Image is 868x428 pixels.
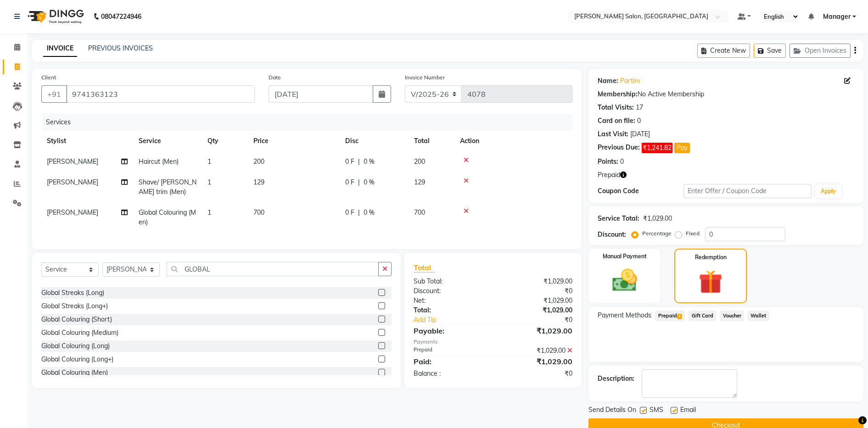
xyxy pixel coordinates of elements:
div: Membership: [598,89,638,99]
div: 0 [620,157,624,167]
span: ₹1,241.82 [642,143,672,153]
div: Paid: [407,356,493,367]
div: Service Total: [598,214,639,223]
th: Service [133,131,202,151]
img: logo [23,4,86,29]
div: Balance : [407,369,493,378]
button: Open Invoices [790,44,851,58]
img: _gift.svg [691,267,730,297]
div: Services [42,114,579,131]
span: Gift Card [689,311,716,321]
label: Client [41,73,56,82]
span: 1 [207,178,211,186]
button: Apply [815,184,841,198]
th: Action [454,131,572,151]
a: PREVIOUS INVOICES [88,44,153,52]
label: Manual Payment [603,252,647,261]
div: Name: [598,76,618,86]
span: Prepaid [598,170,620,180]
span: Global Colouring (Men) [139,208,196,226]
div: Coupon Code [598,186,683,196]
span: 0 F [345,208,354,217]
label: Fixed [686,229,700,238]
div: Global Colouring (Long) [41,341,110,351]
div: ₹0 [508,315,580,325]
button: Create New [697,44,750,58]
span: | [358,178,360,187]
span: 0 F [345,157,354,167]
span: 0 % [364,157,375,167]
div: Net: [407,296,493,306]
input: Enter Offer / Coupon Code [683,184,812,198]
span: Prepaid [655,311,685,321]
span: Haircut (Men) [139,157,179,166]
button: +91 [41,85,67,103]
th: Disc [340,131,409,151]
span: 129 [253,178,264,186]
label: Date [269,73,281,82]
div: Sub Total: [407,277,493,286]
a: Partim [620,76,640,86]
span: | [358,208,360,217]
div: 17 [636,103,643,112]
button: Pay [674,143,690,153]
span: 1 [677,314,682,319]
span: SMS [650,405,663,417]
label: Percentage [642,229,672,238]
span: 0 % [364,178,375,187]
div: Global Streaks (Long) [41,288,104,298]
span: 129 [414,178,425,186]
div: ₹0 [493,369,579,378]
div: ₹1,029.00 [493,296,579,306]
span: Shave/ [PERSON_NAME] trim (Men) [139,178,196,196]
div: ₹1,029.00 [493,306,579,315]
a: INVOICE [43,40,77,57]
div: Card on file: [598,116,635,126]
span: [PERSON_NAME] [47,157,98,166]
div: Global Colouring (Long+) [41,355,113,364]
span: Email [680,405,696,417]
div: Global Streaks (Long+) [41,301,108,311]
div: Discount: [407,286,493,296]
span: 200 [253,157,264,166]
div: ₹0 [493,286,579,296]
div: Payments [414,338,572,346]
div: Global Colouring (Medium) [41,328,118,338]
div: Total Visits: [598,103,634,112]
div: ₹1,029.00 [493,277,579,286]
div: ₹1,029.00 [493,325,579,336]
div: No Active Membership [598,89,854,99]
span: 700 [253,208,264,217]
span: 0 F [345,178,354,187]
div: Total: [407,306,493,315]
label: Invoice Number [405,73,445,82]
input: Search by Name/Mobile/Email/Code [66,85,255,103]
div: Discount: [598,230,626,239]
div: Payable: [407,325,493,336]
span: 1 [207,157,211,166]
img: _cash.svg [605,266,645,295]
span: 200 [414,157,425,166]
th: Qty [202,131,248,151]
div: Global Colouring (Men) [41,368,108,378]
span: Manager [823,12,851,22]
input: Search or Scan [167,262,379,276]
span: Send Details On [588,405,636,417]
div: Prepaid [407,346,493,356]
div: ₹1,029.00 [493,346,579,356]
span: 0 % [364,208,375,217]
span: 1 [207,208,211,217]
th: Stylist [41,131,133,151]
span: Voucher [720,311,744,321]
span: Wallet [748,311,769,321]
div: Global Colouring (Short) [41,315,112,324]
div: ₹1,029.00 [643,214,672,223]
span: Total [414,263,435,272]
span: [PERSON_NAME] [47,178,98,186]
span: 700 [414,208,425,217]
a: Add Tip [407,315,507,325]
div: [DATE] [630,129,650,139]
th: Price [248,131,340,151]
b: 08047224946 [101,4,141,29]
div: Points: [598,157,618,167]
